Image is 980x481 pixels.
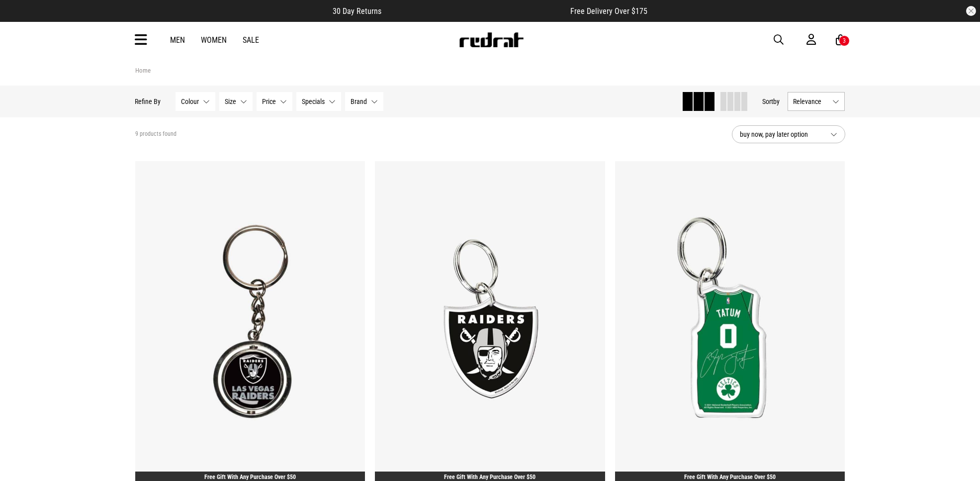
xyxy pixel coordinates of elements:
[333,6,381,16] span: 30 Day Returns
[220,92,253,111] button: Size
[225,97,237,105] span: Size
[684,474,776,481] a: Free Gift With Any Purchase Over $50
[843,37,846,44] div: 3
[135,97,161,105] p: Refine By
[794,97,829,105] span: Relevance
[740,128,822,140] span: buy now, pay later option
[176,92,216,111] button: Colour
[401,6,550,16] iframe: Customer reviews powered by Trustpilot
[243,35,259,45] a: Sale
[135,67,151,74] a: Home
[135,130,177,138] span: 9 products found
[774,97,780,105] span: by
[346,92,384,111] button: Brand
[763,96,780,107] button: Sortby
[257,92,293,111] button: Price
[201,35,227,45] a: Women
[170,35,185,45] a: Men
[444,474,535,481] a: Free Gift With Any Purchase Over $50
[732,125,845,143] button: buy now, pay later option
[204,474,296,481] a: Free Gift With Any Purchase Over $50
[263,97,276,105] span: Price
[836,35,845,45] a: 3
[351,97,367,105] span: Brand
[788,92,845,111] button: Relevance
[181,97,199,105] span: Colour
[302,97,325,105] span: Specials
[570,6,647,16] span: Free Delivery Over $175
[297,92,342,111] button: Specials
[458,32,524,47] img: Redrat logo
